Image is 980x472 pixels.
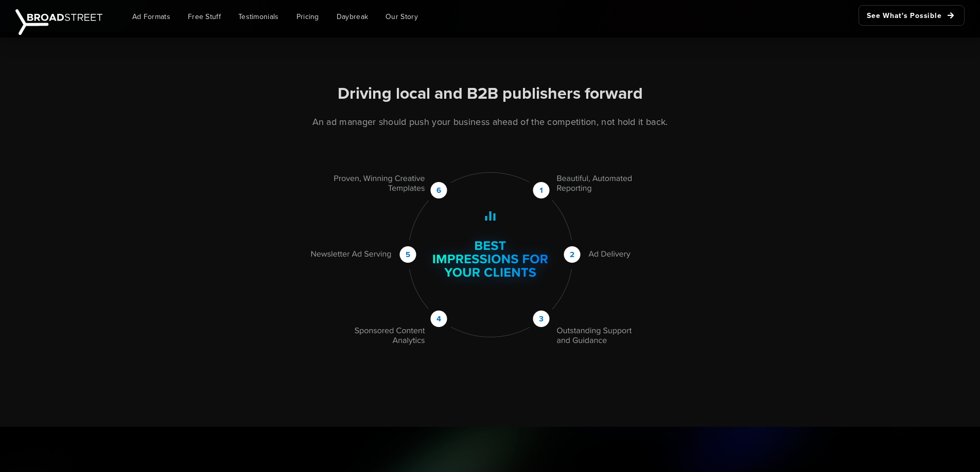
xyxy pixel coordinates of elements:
a: Daybreak [329,5,376,28]
span: Free Stuff [188,11,221,22]
h2: Driving local and B2B publishers forward [203,83,777,104]
a: Our Story [378,5,426,28]
a: Ad Formats [125,5,178,28]
p: An ad manager should push your business ahead of the competition, not hold it back. [203,115,777,129]
a: Testimonials [231,5,287,28]
span: Pricing [296,11,319,22]
a: Pricing [289,5,327,28]
a: Free Stuff [180,5,229,28]
span: Our Story [386,11,418,22]
a: See What's Possible [859,5,965,26]
span: Testimonials [238,11,279,22]
span: Daybreak [337,11,368,22]
span: Ad Formats [132,11,170,22]
img: Broadstreet | The Ad Manager for Small Publishers [15,9,102,35]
